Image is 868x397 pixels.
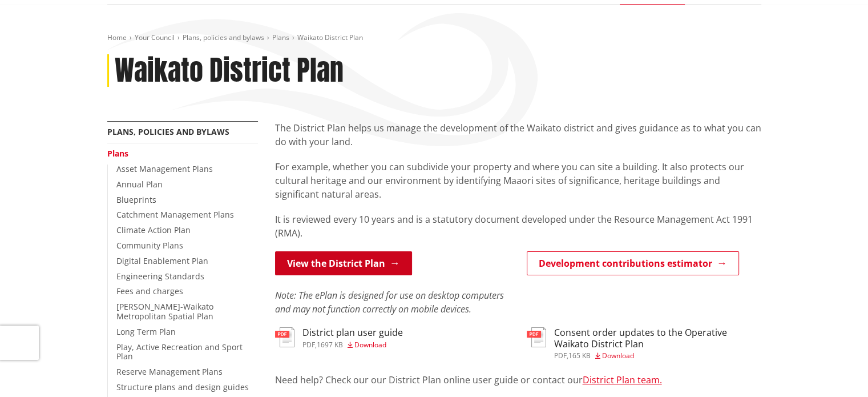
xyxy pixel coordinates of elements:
[275,373,761,387] p: Need help? Check our our District Plan online user guide or contact our
[815,349,857,390] iframe: Messenger Launcher
[554,327,761,349] h3: Consent order updates to the Operative Waikato District Plan
[116,301,213,322] a: [PERSON_NAME]-Waikato Metropolitan Spatial Plan
[275,212,761,240] p: It is reviewed every 10 years and is a statutory document developed under the Resource Management...
[527,251,739,275] a: Development contributions estimator
[116,342,243,362] a: Play, Active Recreation and Sport Plan
[272,33,289,42] a: Plans
[116,382,249,392] a: Structure plans and design guides
[116,271,204,282] a: Engineering Standards
[275,251,412,275] a: View the District Plan
[183,33,264,42] a: Plans, policies and bylaws
[116,240,183,251] a: Community Plans
[354,340,386,350] span: Download
[107,33,127,42] a: Home
[116,209,234,220] a: Catchment Management Plans
[107,148,128,159] a: Plans
[116,255,208,266] a: Digital Enablement Plan
[115,54,344,87] h1: Waikato District Plan
[275,327,403,348] a: District plan user guide pdf,1697 KB Download
[116,224,191,235] a: Climate Action Plan
[554,352,761,359] div: ,
[302,340,315,350] span: pdf
[527,327,546,347] img: document-pdf.svg
[116,366,223,377] a: Reserve Management Plans
[583,374,662,386] a: District Plan team.
[297,33,363,42] span: Waikato District Plan
[135,33,175,42] a: Your Council
[317,340,343,350] span: 1697 KB
[302,342,403,348] div: ,
[275,289,504,315] em: Note: The ePlan is designed for use on desktop computers and may not function correctly on mobile...
[275,121,761,149] p: The District Plan helps us manage the development of the Waikato district and gives guidance as t...
[602,351,634,360] span: Download
[116,286,183,296] a: Fees and charges
[527,327,761,359] a: Consent order updates to the Operative Waikato District Plan pdf,165 KB Download
[116,326,176,337] a: Long Term Plan
[116,179,163,190] a: Annual Plan
[302,327,403,338] h3: District plan user guide
[275,327,294,347] img: document-pdf.svg
[107,33,761,43] nav: breadcrumb
[568,351,591,360] span: 165 KB
[116,163,213,174] a: Asset Management Plans
[116,194,156,205] a: Blueprints
[554,351,567,360] span: pdf
[107,126,229,137] a: Plans, policies and bylaws
[275,160,761,201] p: For example, whether you can subdivide your property and where you can site a building. It also p...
